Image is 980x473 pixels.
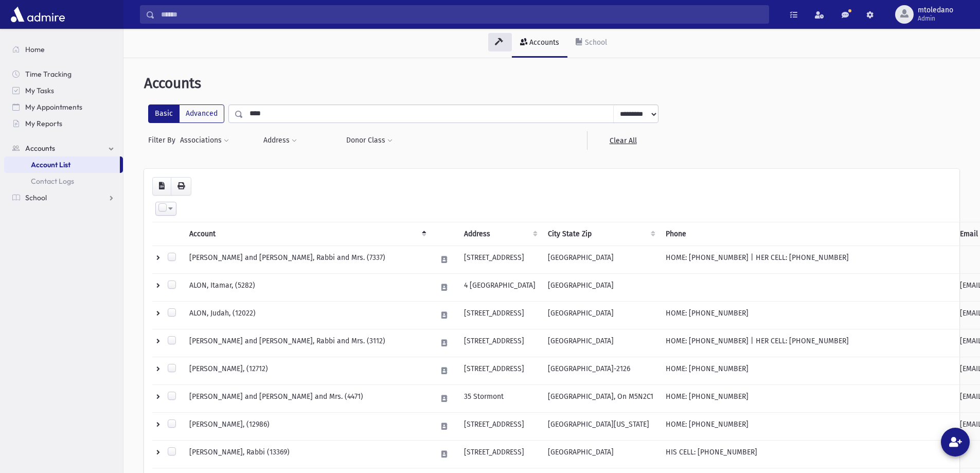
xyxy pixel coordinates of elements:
td: ALON, Judah, (12022) [183,301,431,329]
a: Time Tracking [4,66,123,82]
img: AdmirePro [8,4,67,25]
span: Account List [31,160,70,169]
td: [STREET_ADDRESS] [458,329,542,357]
span: Time Tracking [25,69,72,79]
span: School [25,193,47,202]
span: My Tasks [25,86,54,95]
a: Accounts [512,29,567,58]
a: Account List [4,156,120,173]
td: [GEOGRAPHIC_DATA], On M5N2C1 [542,384,660,412]
td: HOME: [PHONE_NUMBER] [660,412,954,440]
a: Accounts [4,140,123,156]
td: [GEOGRAPHIC_DATA] [542,329,660,357]
label: Basic [148,104,180,123]
td: HOME: [PHONE_NUMBER] | HER CELL: [PHONE_NUMBER] [660,246,954,273]
td: 4 [GEOGRAPHIC_DATA] [458,273,542,301]
a: School [4,189,123,206]
td: [STREET_ADDRESS] [458,357,542,384]
td: [GEOGRAPHIC_DATA] [542,440,660,468]
button: CSV [152,177,171,196]
th: Address : activate to sort column ascending [458,222,542,246]
td: HOME: [PHONE_NUMBER] [660,384,954,412]
td: [GEOGRAPHIC_DATA][US_STATE] [542,412,660,440]
td: [PERSON_NAME], Rabbi (13369) [183,440,431,468]
a: School [567,29,615,58]
span: My Appointments [25,102,82,112]
td: [GEOGRAPHIC_DATA] [542,246,660,273]
td: [GEOGRAPHIC_DATA] [542,273,660,301]
th: Phone [660,222,954,246]
div: Accounts [527,38,559,47]
td: HIS CELL: [PHONE_NUMBER] [660,440,954,468]
div: School [583,38,607,47]
td: HOME: [PHONE_NUMBER] | HER CELL: [PHONE_NUMBER] [660,329,954,357]
td: HOME: [PHONE_NUMBER] [660,301,954,329]
span: My Reports [25,119,62,128]
button: Associations [180,131,229,150]
td: [PERSON_NAME], (12712) [183,357,431,384]
span: Accounts [25,144,55,153]
a: Home [4,41,123,58]
a: My Tasks [4,82,123,99]
td: [STREET_ADDRESS] [458,301,542,329]
td: [PERSON_NAME] and [PERSON_NAME] and Mrs. (4471) [183,384,431,412]
th: City State Zip : activate to sort column ascending [542,222,660,246]
span: Filter By [148,135,180,146]
td: [STREET_ADDRESS] [458,412,542,440]
th: Account: activate to sort column descending [183,222,431,246]
button: Print [171,177,191,196]
td: [PERSON_NAME] and [PERSON_NAME], Rabbi and Mrs. (3112) [183,329,431,357]
a: My Appointments [4,99,123,115]
a: My Reports [4,115,123,132]
td: [PERSON_NAME] and [PERSON_NAME], Rabbi and Mrs. (7337) [183,246,431,273]
label: Advanced [179,104,224,123]
td: [GEOGRAPHIC_DATA] [542,301,660,329]
div: FilterModes [148,104,224,123]
td: ALON, Itamar, (5282) [183,273,431,301]
td: HOME: [PHONE_NUMBER] [660,357,954,384]
span: Admin [918,14,953,23]
td: [STREET_ADDRESS] [458,440,542,468]
button: Donor Class [346,131,393,150]
span: Contact Logs [31,177,74,186]
input: Search [155,5,769,24]
td: [STREET_ADDRESS] [458,246,542,273]
td: [GEOGRAPHIC_DATA]-2126 [542,357,660,384]
span: Home [25,45,45,54]
td: 35 Stormont [458,384,542,412]
td: [PERSON_NAME], (12986) [183,412,431,440]
span: mtoledano [918,6,953,14]
a: Contact Logs [4,173,123,189]
span: Accounts [144,75,201,92]
button: Address [263,131,297,150]
a: Clear All [587,131,658,150]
